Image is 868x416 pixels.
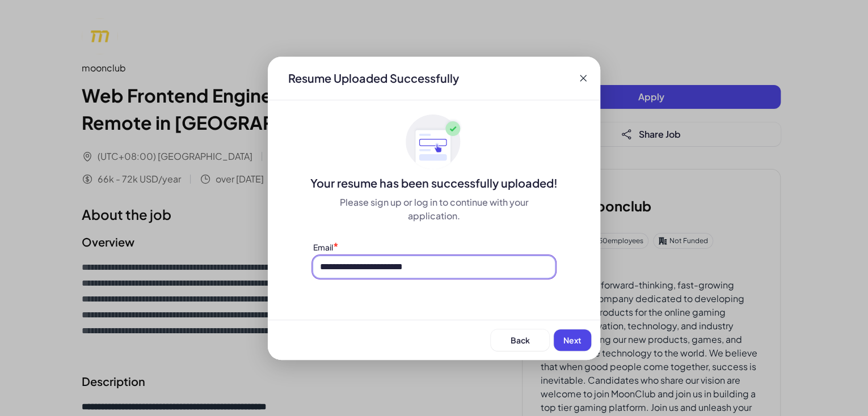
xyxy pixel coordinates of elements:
[554,329,591,351] button: Next
[313,196,555,223] div: Please sign up or log in to continue with your application.
[406,114,462,171] img: ApplyedMaskGroup3.svg
[313,242,333,252] label: Email
[268,175,600,191] div: Your resume has been successfully uploaded!
[563,335,582,345] span: Next
[511,335,530,345] span: Back
[491,329,549,351] button: Back
[279,70,468,86] div: Resume Uploaded Successfully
